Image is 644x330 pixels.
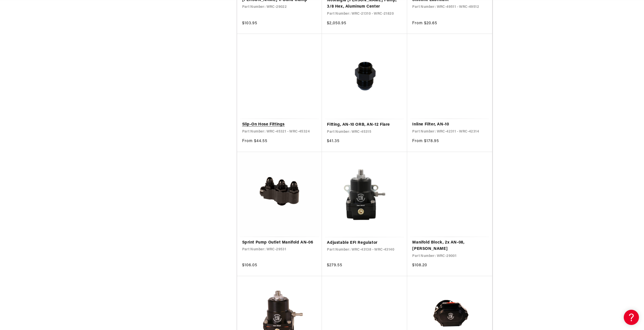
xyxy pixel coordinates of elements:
a: Slip-On Hose Fittings [242,121,317,128]
a: Manifold Block, 2x AN-08, [PERSON_NAME] [412,239,487,252]
a: Inline Filter, AN-10 [412,121,487,128]
a: Fitting, AN-10 ORB, AN-12 Flare [327,122,402,128]
a: Adjustable EFI Regulator [327,240,402,246]
a: Sprint Pump Outlet Manifold AN-06 [242,239,317,246]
